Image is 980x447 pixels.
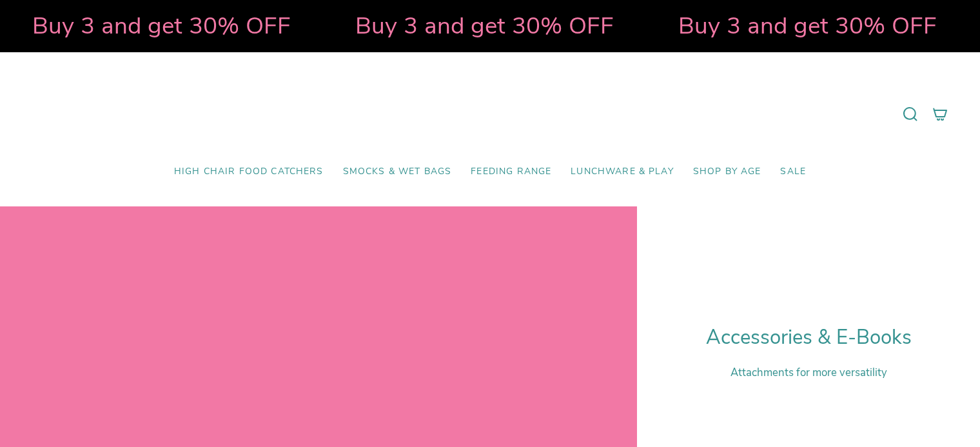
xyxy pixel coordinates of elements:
[164,157,333,187] a: High Chair Food Catchers
[571,166,673,177] span: Lunchware & Play
[471,166,551,177] span: Feeding Range
[333,157,462,187] a: Smocks & Wet Bags
[683,157,771,187] a: Shop by Age
[706,365,912,380] p: Attachments for more versatility
[352,10,611,42] strong: Buy 3 and get 30% OFF
[343,166,452,177] span: Smocks & Wet Bags
[174,166,324,177] span: High Chair Food Catchers
[675,10,934,42] strong: Buy 3 and get 30% OFF
[770,157,816,187] a: SALE
[706,326,912,350] h1: Accessories & E-Books
[379,72,602,157] a: Mumma’s Little Helpers
[461,157,561,187] a: Feeding Range
[693,166,761,177] span: Shop by Age
[561,157,683,187] a: Lunchware & Play
[29,10,288,42] strong: Buy 3 and get 30% OFF
[780,166,806,177] span: SALE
